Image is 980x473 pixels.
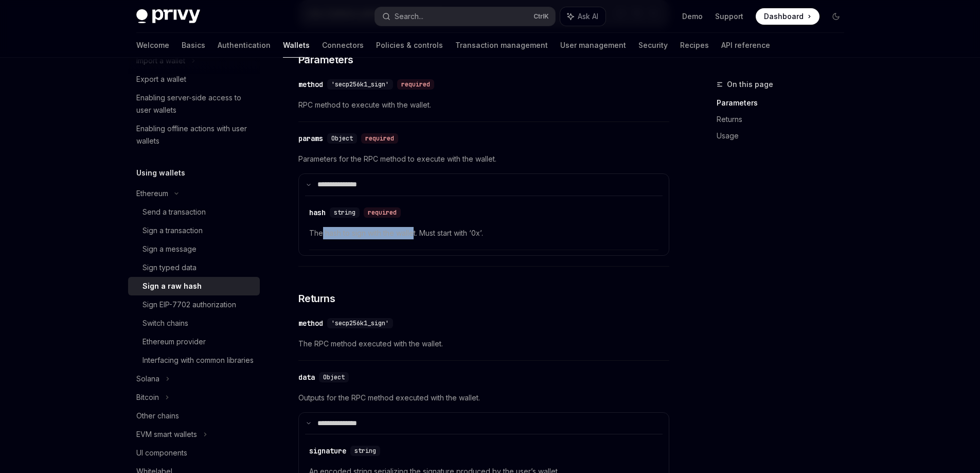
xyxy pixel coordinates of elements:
[128,203,260,221] a: Send a transaction
[128,407,260,425] a: Other chains
[136,122,254,147] div: Enabling offline actions with user wallets
[397,79,434,90] div: required
[331,134,353,143] span: Object
[354,447,376,455] span: string
[334,208,355,217] span: string
[136,373,159,385] div: Solana
[283,33,310,58] a: Wallets
[128,332,260,351] a: Ethereum provider
[142,336,206,348] div: Ethereum provider
[142,261,197,274] div: Sign typed data
[128,444,260,462] a: UI components
[128,89,260,119] a: Enabling server-side access to user wallets
[136,92,254,116] div: Enabling server-side access to user wallets
[578,11,598,22] span: Ask AI
[136,167,185,179] h5: Using wallets
[455,33,548,58] a: Transaction management
[309,446,346,456] div: signature
[756,8,819,25] a: Dashboard
[128,70,260,89] a: Export a wallet
[682,11,703,22] a: Demo
[560,7,605,26] button: Ask AI
[136,428,197,441] div: EVM smart wallets
[361,133,398,144] div: required
[331,319,389,327] span: 'secp256k1_sign'
[298,52,353,67] span: Parameters
[218,33,271,58] a: Authentication
[764,11,804,22] span: Dashboard
[128,277,260,295] a: Sign a raw hash
[136,73,186,85] div: Export a wallet
[142,280,202,292] div: Sign a raw hash
[182,33,205,58] a: Basics
[128,351,260,370] a: Interfacing with common libraries
[142,243,197,255] div: Sign a message
[721,33,770,58] a: API reference
[309,207,326,218] div: hash
[136,391,159,404] div: Bitcoin
[376,33,443,58] a: Policies & controls
[395,10,423,23] div: Search...
[715,11,743,22] a: Support
[298,372,315,382] div: data
[298,392,669,404] span: Outputs for the RPC method executed with the wallet.
[298,338,669,350] span: The RPC method executed with the wallet.
[136,447,187,459] div: UI components
[136,33,169,58] a: Welcome
[298,133,323,144] div: params
[828,8,844,25] button: Toggle dark mode
[136,9,200,24] img: dark logo
[142,224,203,237] div: Sign a transaction
[717,95,852,111] a: Parameters
[128,258,260,277] a: Sign typed data
[128,119,260,150] a: Enabling offline actions with user wallets
[298,318,323,328] div: method
[680,33,709,58] a: Recipes
[298,291,335,306] span: Returns
[142,317,188,329] div: Switch chains
[298,153,669,165] span: Parameters for the RPC method to execute with the wallet.
[322,33,364,58] a: Connectors
[136,410,179,422] div: Other chains
[375,7,555,26] button: Search...CtrlK
[727,78,773,91] span: On this page
[298,79,323,90] div: method
[128,295,260,314] a: Sign EIP-7702 authorization
[364,207,401,218] div: required
[128,221,260,240] a: Sign a transaction
[533,12,549,21] span: Ctrl K
[142,354,254,366] div: Interfacing with common libraries
[142,299,236,311] div: Sign EIP-7702 authorization
[136,187,168,200] div: Ethereum
[560,33,626,58] a: User management
[717,128,852,144] a: Usage
[309,227,658,239] span: The hash to sign with the wallet. Must start with ‘0x’.
[142,206,206,218] div: Send a transaction
[331,80,389,89] span: 'secp256k1_sign'
[128,314,260,332] a: Switch chains
[128,240,260,258] a: Sign a message
[298,99,669,111] span: RPC method to execute with the wallet.
[638,33,668,58] a: Security
[717,111,852,128] a: Returns
[323,373,345,381] span: Object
